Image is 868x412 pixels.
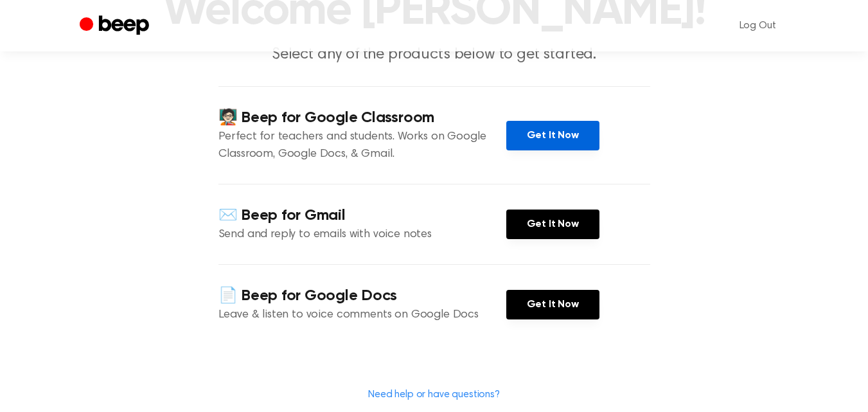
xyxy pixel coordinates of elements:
h4: 🧑🏻‍🏫 Beep for Google Classroom [218,107,506,129]
p: Send and reply to emails with voice notes [218,226,506,244]
a: Beep [80,13,152,39]
p: Perfect for teachers and students. Works on Google Classroom, Google Docs, & Gmail. [218,129,506,163]
h4: ✉️ Beep for Gmail [218,205,506,226]
h4: 📄 Beep for Google Docs [218,285,506,307]
a: Get It Now [506,290,599,319]
a: Get It Now [506,210,599,239]
a: Get It Now [506,121,599,150]
p: Select any of the products below to get started. [188,44,681,66]
a: Need help or have questions? [368,390,500,400]
p: Leave & listen to voice comments on Google Docs [218,307,506,324]
a: Log Out [727,10,789,41]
